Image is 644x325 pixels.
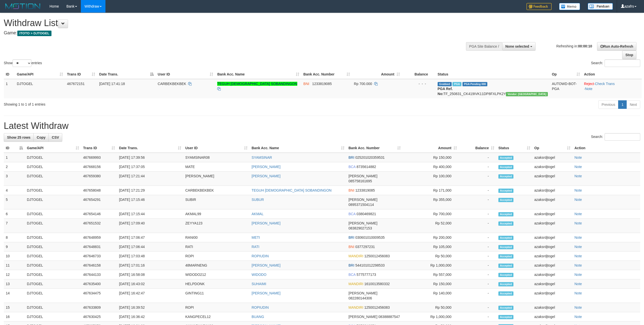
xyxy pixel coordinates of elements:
td: 2 [4,162,25,172]
td: 3 [4,172,25,186]
span: ITOTO > DJTOGEL [17,31,51,36]
td: - [459,312,496,321]
a: SYAMSINAR [252,155,272,159]
th: Bank Acc. Name: activate to sort column ascending [250,143,346,153]
span: Accepted [498,156,513,160]
span: Accepted [498,189,513,193]
td: - [459,279,496,289]
a: [PERSON_NAME] [252,174,280,178]
th: Bank Acc. Number: activate to sort column ascending [346,143,403,153]
th: Op: activate to sort column ascending [550,70,582,79]
td: - [459,162,496,172]
td: 4 [4,186,25,195]
td: 10 [4,252,25,261]
th: ID [4,70,15,79]
td: AUTOWD-BOT-PGA [550,79,582,98]
td: azaksrdjtogel [532,289,572,303]
td: 11 [4,261,25,270]
td: azaksrdjtogel [532,219,572,233]
h1: Latest Withdraw [4,121,640,131]
td: 14 [4,289,25,303]
a: Next [626,100,640,109]
td: [DATE] 17:39:56 [117,153,183,162]
img: Button%20Memo.svg [559,3,580,10]
td: DJTOGEL [25,162,81,172]
a: Run Auto-Refresh [597,42,636,51]
span: Vendor URL: https://checkout4.1velocity.biz [506,92,548,96]
td: Rp 100,000 [403,172,459,186]
td: DJTOGEL [25,312,81,321]
td: CARBEKBEKBEK [183,186,250,195]
td: 467648959 [81,233,117,242]
td: [DATE] 17:06:44 [117,242,183,252]
span: Copy 1233819085 to clipboard [312,82,332,86]
td: 467654291 [81,195,117,209]
td: RATI [183,242,250,252]
td: [DATE] 17:06:47 [117,233,183,242]
span: Refreshing in: [556,44,592,48]
td: azaksrdjtogel [532,209,572,219]
th: Date Trans.: activate to sort column ascending [117,143,183,153]
td: 467646158 [81,261,117,270]
th: ID: activate to sort column descending [4,143,25,153]
td: DJTOGEL [25,261,81,270]
a: Check Trans [595,82,615,86]
td: SYAMSINAR08 [183,153,250,162]
span: Accepted [498,264,513,268]
th: Status [436,70,550,79]
th: Balance [402,70,436,79]
a: Note [585,87,593,91]
td: DJTOGEL [25,195,81,209]
td: DJTOGEL [25,172,81,186]
span: Copy [37,135,45,139]
th: Date Trans.: activate to sort column descending [97,70,156,79]
span: [PERSON_NAME] [348,221,377,225]
span: 467672151 [67,82,85,86]
a: Stop [622,51,636,59]
td: Rp 400,000 [403,162,459,172]
th: Status: activate to sort column ascending [496,143,532,153]
span: MANDIRI [348,282,363,286]
a: Note [574,174,582,178]
th: Action [572,143,640,153]
a: TEGUH [DEMOGRAPHIC_DATA] SOBANDINGON [252,188,331,192]
td: 467659380 [81,172,117,186]
span: Copy 1233819085 to clipboard [355,188,375,192]
span: Copy 8735614882 to clipboard [357,165,376,169]
span: Accepted [498,212,513,216]
td: - [459,233,496,242]
td: Rp 200,000 [403,233,459,242]
span: Copy 083829027153 to clipboard [348,226,372,230]
td: - [459,242,496,252]
td: DJTOGEL [25,303,81,312]
td: 1 [4,79,15,98]
span: Copy 085758161695 to clipboard [348,179,372,183]
td: 12 [4,270,25,279]
span: Copy 1610013580332 to clipboard [364,282,390,286]
td: RANI00 [183,233,250,242]
td: KANGPECEL12 [183,312,250,321]
th: Bank Acc. Name: activate to sort column ascending [215,70,301,79]
input: Search: [605,133,640,141]
span: Accepted [498,291,513,296]
td: Rp 150,000 [403,153,459,162]
a: [PERSON_NAME] [252,263,280,267]
a: Note [574,282,582,286]
td: DJTOGEL [25,233,81,242]
td: Rp 150,000 [403,279,459,289]
td: Rp 1,000,000 [403,261,459,270]
td: 467633809 [81,303,117,312]
td: azaksrdjtogel [532,242,572,252]
span: Copy 1250012456083 to clipboard [364,305,390,309]
td: - [459,303,496,312]
a: Note [574,273,582,277]
a: ROPIUDIN [252,254,269,258]
td: 467646733 [81,252,117,261]
span: Copy 082280144306 to clipboard [348,296,372,300]
td: Rp 557,000 [403,270,459,279]
a: Note [574,235,582,239]
td: · · [582,79,642,98]
span: Copy 5775777173 to clipboard [357,273,376,277]
a: Note [574,188,582,192]
a: [PERSON_NAME] [252,291,280,295]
